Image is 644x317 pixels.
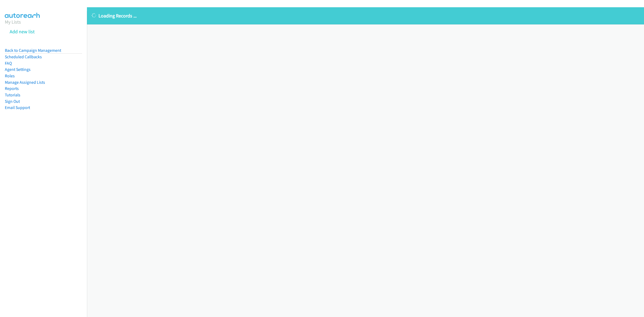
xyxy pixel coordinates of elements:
a: Roles [5,73,15,78]
a: Scheduled Callbacks [5,54,42,59]
a: Reports [5,86,19,91]
a: Email Support [5,105,30,110]
a: Tutorials [5,92,20,97]
a: My Lists [5,19,21,25]
p: Loading Records ... [92,12,639,19]
a: Back to Campaign Management [5,48,61,53]
a: Sign Out [5,99,20,104]
a: Manage Assigned Lists [5,80,45,85]
a: FAQ [5,61,12,66]
a: Agent Settings [5,67,31,72]
a: Add new list [10,28,35,35]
